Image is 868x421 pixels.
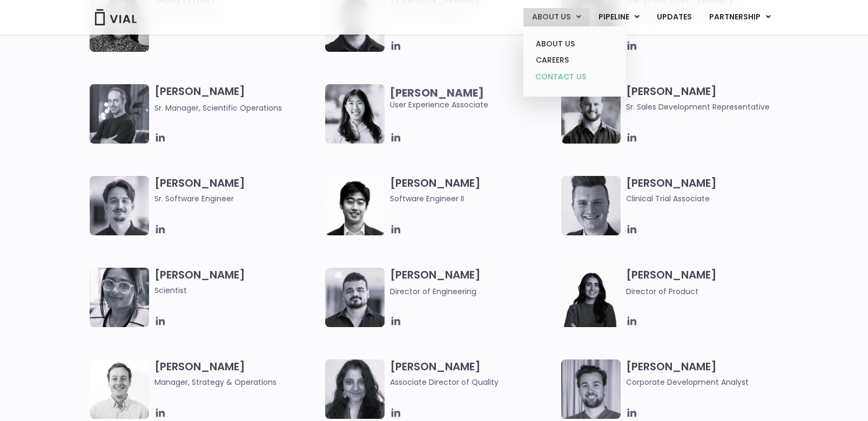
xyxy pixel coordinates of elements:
[390,85,484,100] b: [PERSON_NAME]
[390,376,556,388] span: Associate Director of Quality
[626,84,792,113] h3: [PERSON_NAME]
[90,84,149,144] img: Headshot of smiling man named Jared
[154,284,320,296] span: Scientist
[523,8,589,26] a: ABOUT USMenu Toggle
[626,176,792,205] h3: [PERSON_NAME]
[90,359,149,419] img: Kyle Mayfield
[390,268,556,297] h3: [PERSON_NAME]
[154,268,320,296] h3: [PERSON_NAME]
[527,69,622,86] a: CONTACT US
[154,103,282,113] span: Sr. Manager, Scientific Operations
[527,52,622,69] a: CAREERS
[390,359,556,388] h3: [PERSON_NAME]
[561,84,621,144] img: Image of smiling man named Hugo
[325,268,385,327] img: Igor
[527,36,622,52] a: ABOUT US
[626,268,792,297] h3: [PERSON_NAME]
[154,193,320,205] span: Sr. Software Engineer
[590,8,648,26] a: PIPELINEMenu Toggle
[390,286,476,297] span: Director of Engineering
[626,193,792,205] span: Clinical Trial Associate
[561,176,621,235] img: Headshot of smiling man named Collin
[325,359,385,419] img: Headshot of smiling woman named Bhavika
[648,8,700,26] a: UPDATES
[626,286,698,297] span: Director of Product
[154,84,320,114] h3: [PERSON_NAME]
[154,176,320,205] h3: [PERSON_NAME]
[390,176,556,205] h3: [PERSON_NAME]
[701,8,779,26] a: PARTNERSHIPMenu Toggle
[626,359,792,388] h3: [PERSON_NAME]
[561,359,621,419] img: Image of smiling man named Thomas
[626,101,792,113] span: Sr. Sales Development Representative
[90,176,149,235] img: Fran
[390,193,556,205] span: Software Engineer II
[626,376,792,388] span: Corporate Development Analyst
[325,176,385,235] img: Jason Zhang
[154,359,320,388] h3: [PERSON_NAME]
[154,376,320,388] span: Manager, Strategy & Operations
[94,9,137,25] img: Vial Logo
[90,268,149,327] img: Headshot of smiling woman named Anjali
[390,87,556,111] span: User Experience Associate
[561,268,621,327] img: Smiling woman named Ira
